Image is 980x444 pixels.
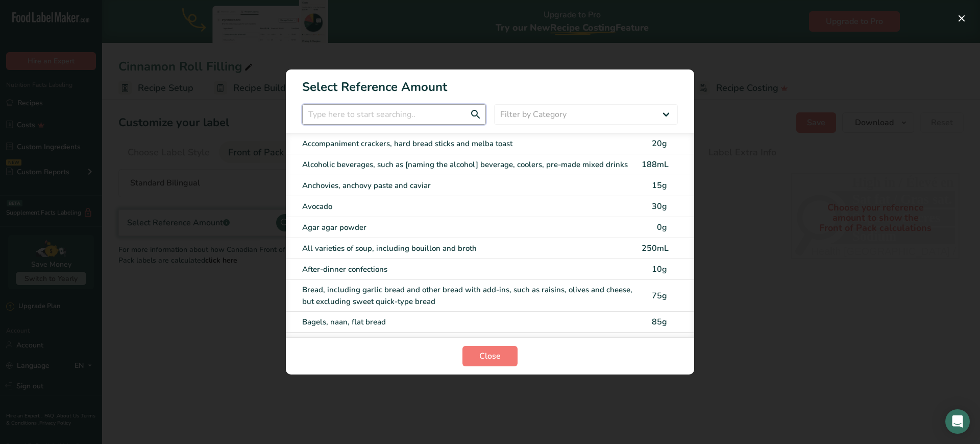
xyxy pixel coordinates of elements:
input: Type here to start searching.. [302,104,486,125]
div: Avocado [302,201,635,213]
div: Bagels, naan, flat bread [302,316,635,328]
div: Bread, including garlic bread and other bread with add-ins, such as raisins, olives and cheese, b... [302,284,635,307]
div: All varieties of soup, including bouillon and broth [302,243,635,254]
button: Close [462,346,518,366]
div: Alcoholic beverages, such as [naming the alcohol] beverage, coolers, pre-made mixed drinks [302,159,635,171]
div: Open Intercom Messenger [945,409,970,434]
span: Close [479,350,501,362]
span: 30g [652,201,667,212]
div: 250mL [642,242,669,254]
h1: Select Reference Amount [286,69,694,96]
div: Agar agar powder [302,222,635,233]
div: Brownies, dessert squares and bars [302,337,635,349]
div: 188mL [642,158,669,171]
div: Anchovies, anchovy paste and caviar [302,180,635,192]
div: After-dinner confections [302,264,635,275]
span: 15g [652,180,667,191]
span: 20g [652,138,667,149]
span: 10g [652,264,667,275]
div: Accompaniment crackers, hard bread sticks and melba toast [302,138,635,150]
span: 85g [652,316,667,328]
span: 0g [657,222,667,233]
span: 75g [652,290,667,301]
